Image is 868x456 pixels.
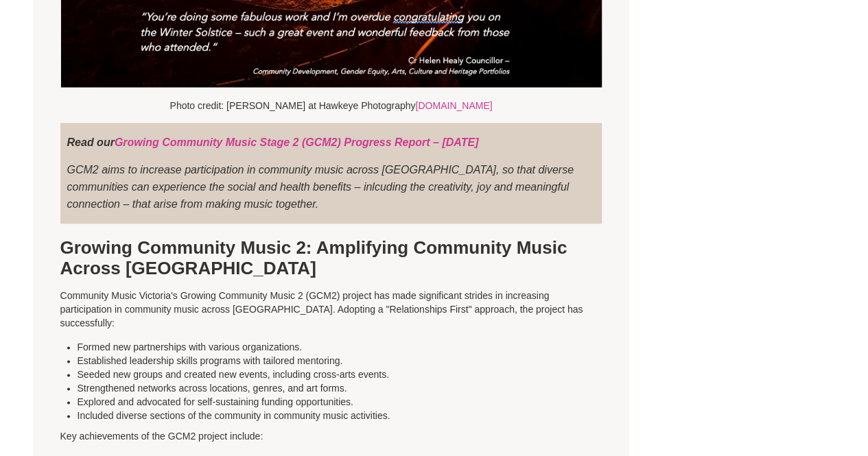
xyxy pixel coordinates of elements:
p: Photo credit: [PERSON_NAME] at Hawkeye Photography [60,99,602,112]
li: Established leadership skills programs with tailored mentoring. [78,354,620,368]
p: Key achievements of the GCM2 project include: [60,340,602,443]
li: Included diverse sections of the community in community music activities. [78,409,620,422]
li: Strengthened networks across locations, genres, and art forms. [78,381,620,395]
li: Explored and advocated for self-sustaining funding opportunities. [78,395,620,409]
li: Formed new partnerships with various organizations. [78,340,620,354]
p: Community Music Victoria's Growing Community Music 2 (GCM2) project has made significant strides ... [60,289,602,330]
strong: Read our [67,136,479,148]
li: Seeded new groups and created new events, including cross-arts events. [78,368,620,381]
em: GCM2 aims to increase participation in community music across [GEOGRAPHIC_DATA], so that diverse ... [67,164,574,210]
h2: Growing Community Music 2: Amplifying Community Music Across [GEOGRAPHIC_DATA] [60,237,602,278]
a: Growing Community Music Stage 2 (GCM2) Progress Report – [DATE] [115,136,478,148]
a: [DOMAIN_NAME] [415,100,492,111]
